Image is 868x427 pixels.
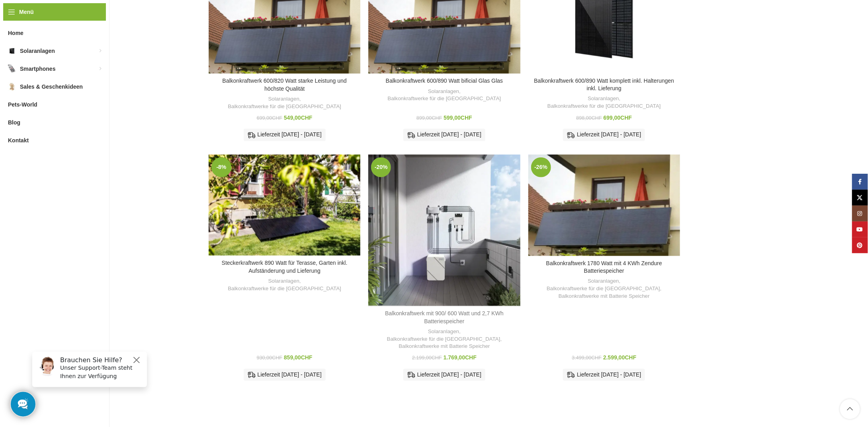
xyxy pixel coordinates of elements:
[8,83,16,91] img: Sales & Geschenkideen
[531,157,551,177] span: -26%
[563,369,645,381] div: Lieferzeit [DATE] - [DATE]
[399,343,490,350] a: Balkonkraftwerke mit Batterie Speicher
[244,129,326,141] div: Lieferzeit [DATE] - [DATE]
[852,206,868,221] a: Instagram Social Link
[852,174,868,190] a: Facebook Social Link
[546,260,662,274] a: Balkonkraftwerk 1780 Watt mit 4 KWh Zendure Batteriespeicher
[8,47,16,55] img: Solaranlagen
[106,10,115,19] button: Close
[301,115,313,121] span: CHF
[592,115,602,121] span: CHF
[368,155,520,306] a: Balkonkraftwerk mit 900/ 600 Watt und 2,7 KWh Batteriespeicher
[603,354,636,361] bdi: 2.599,00
[8,26,23,40] span: Home
[588,95,619,103] a: Solaranlagen
[532,95,676,110] div: ,
[591,355,602,361] span: CHF
[563,129,645,141] div: Lieferzeit [DATE] - [DATE]
[257,355,282,361] bdi: 930,00
[852,190,868,206] a: X Social Link
[272,355,282,361] span: CHF
[403,129,485,141] div: Lieferzeit [DATE] - [DATE]
[8,133,29,148] span: Kontakt
[371,157,391,177] span: -20%
[372,328,516,350] div: , ,
[576,115,602,121] bdi: 898,00
[532,278,676,300] div: , ,
[8,65,16,73] img: Smartphones
[428,88,459,95] a: Solaranlagen
[387,336,500,343] a: Balkonkraftwerke für die [GEOGRAPHIC_DATA]
[257,115,282,121] bdi: 699,00
[416,115,442,121] bdi: 899,00
[428,328,459,336] a: Solaranlagen
[461,115,472,121] span: CHF
[268,95,299,103] a: Solaranlagen
[301,354,313,361] span: CHF
[11,11,31,31] img: Customer service
[840,399,860,419] a: Scroll to top button
[8,115,20,130] span: Blog
[444,115,472,121] bdi: 599,00
[588,278,619,285] a: Solaranlagen
[604,115,632,121] bdi: 699,00
[8,97,37,112] span: Pets-World
[547,103,661,110] a: Balkonkraftwerke für die [GEOGRAPHIC_DATA]
[528,155,680,256] a: Balkonkraftwerk 1780 Watt mit 4 KWh Zendure Batteriespeicher
[244,369,326,381] div: Lieferzeit [DATE] - [DATE]
[223,78,347,92] a: Balkonkraftwerk 600/820 Watt starke Leistung und höchste Qualität
[20,80,83,94] span: Sales & Geschenkideen
[228,103,341,111] a: Balkonkraftwerke für die [GEOGRAPHIC_DATA]
[20,62,55,76] span: Smartphones
[209,155,360,256] a: Steckerkraftwerk 890 Watt für Terasse, Garten inkl. Aufständerung und Lieferung
[272,115,282,121] span: CHF
[228,285,341,293] a: Balkonkraftwerke für die [GEOGRAPHIC_DATA]
[19,8,34,16] span: Menü
[412,355,442,361] bdi: 2.199,00
[559,293,650,300] a: Balkonkraftwerke mit Batterie Speicher
[268,278,299,285] a: Solaranlagen
[572,355,602,361] bdi: 3.499,00
[852,237,868,253] a: Pinterest Social Link
[213,278,356,292] div: ,
[34,11,116,19] h6: Brauchen Sie Hilfe?
[621,115,632,121] span: CHF
[388,95,501,103] a: Balkonkraftwerke für die [GEOGRAPHIC_DATA]
[432,355,442,361] span: CHF
[386,78,503,84] a: Balkonkraftwerk 600/890 Watt bificial Glas Glas
[403,369,485,381] div: Lieferzeit [DATE] - [DATE]
[213,95,356,110] div: ,
[852,221,868,237] a: YouTube Social Link
[284,115,313,121] bdi: 549,00
[547,285,660,293] a: Balkonkraftwerke für die [GEOGRAPHIC_DATA]
[444,354,477,361] bdi: 1.769,00
[465,354,477,361] span: CHF
[385,310,504,324] a: Balkonkraftwerk mit 900/ 600 Watt und 2,7 KWh Batteriespeicher
[20,44,55,58] span: Solaranlagen
[34,19,116,35] p: Unser Support-Team steht Ihnen zur Verfügung
[222,260,348,274] a: Steckerkraftwerk 890 Watt für Terasse, Garten inkl. Aufständerung und Lieferung
[284,354,313,361] bdi: 859,00
[625,354,637,361] span: CHF
[211,157,231,177] span: -8%
[534,78,674,92] a: Balkonkraftwerk 600/890 Watt komplett inkl. Halterungen inkl. Lieferung
[432,115,442,121] span: CHF
[372,88,516,103] div: ,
